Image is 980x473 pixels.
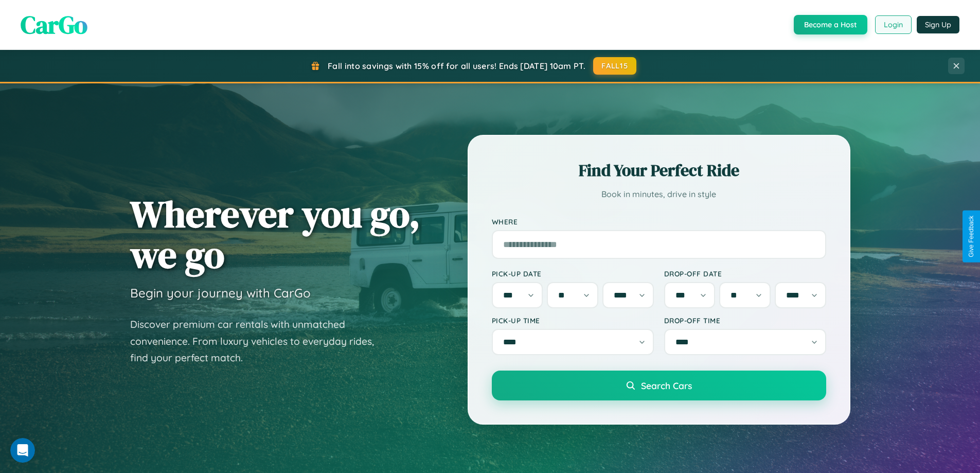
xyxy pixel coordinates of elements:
p: Discover premium car rentals with unmatched convenience. From luxury vehicles to everyday rides, ... [130,316,387,366]
span: Search Cars [641,380,692,391]
iframe: Intercom live chat [10,438,35,463]
span: Fall into savings with 15% off for all users! Ends [DATE] 10am PT. [328,61,585,71]
span: CarGo [21,8,87,42]
h1: Wherever you go, we go [130,194,420,275]
label: Where [492,217,826,226]
h2: Find Your Perfect Ride [492,159,826,182]
button: FALL15 [593,57,636,75]
div: Give Feedback [968,216,975,257]
p: Book in minutes, drive in style [492,187,826,202]
button: Become a Host [794,15,867,34]
label: Drop-off Date [664,269,826,278]
label: Pick-up Time [492,316,654,325]
button: Search Cars [492,371,826,400]
label: Pick-up Date [492,269,654,278]
h3: Begin your journey with CarGo [130,285,311,301]
label: Drop-off Time [664,316,826,325]
button: Sign Up [917,16,959,33]
button: Login [875,15,912,34]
